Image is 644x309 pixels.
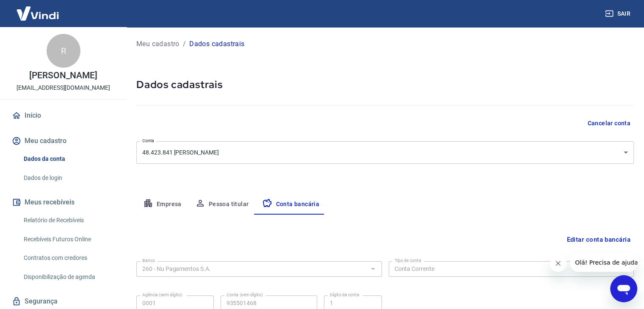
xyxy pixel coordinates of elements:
iframe: Mensagem da empresa [570,253,637,272]
button: Cancelar conta [584,116,634,131]
a: Meu cadastro [136,39,180,49]
iframe: Botão para abrir a janela de mensagens [610,275,637,302]
p: Dados cadastrais [189,39,244,49]
button: Conta bancária [255,194,326,215]
a: Relatório de Recebíveis [20,212,116,229]
button: Meu cadastro [10,132,116,150]
a: Dados de login [20,169,116,187]
label: Agência (sem dígito) [142,292,182,298]
a: Início [10,106,116,125]
label: Conta [142,138,154,144]
p: / [183,39,186,49]
a: Recebíveis Futuros Online [20,231,116,248]
a: Contratos com credores [20,249,116,267]
button: Sair [603,6,634,22]
label: Tipo de conta [395,257,421,264]
button: Editar conta bancária [563,232,634,248]
h5: Dados cadastrais [136,78,634,91]
button: Pessoa titular [188,194,256,215]
button: Empresa [136,194,188,215]
p: [EMAIL_ADDRESS][DOMAIN_NAME] [17,83,110,92]
label: Dígito da conta [330,292,359,298]
a: Dados da conta [20,150,116,168]
label: Conta (sem dígito) [227,292,263,298]
a: Disponibilização de agenda [20,268,116,286]
span: Olá! Precisa de ajuda? [5,6,71,13]
div: R [47,34,80,68]
iframe: Fechar mensagem [550,255,567,272]
p: [PERSON_NAME] [29,71,97,80]
label: Banco [142,257,155,264]
img: Vindi [10,0,65,26]
button: Meus recebíveis [10,193,116,212]
div: 48.423.841 [PERSON_NAME] [136,141,634,164]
